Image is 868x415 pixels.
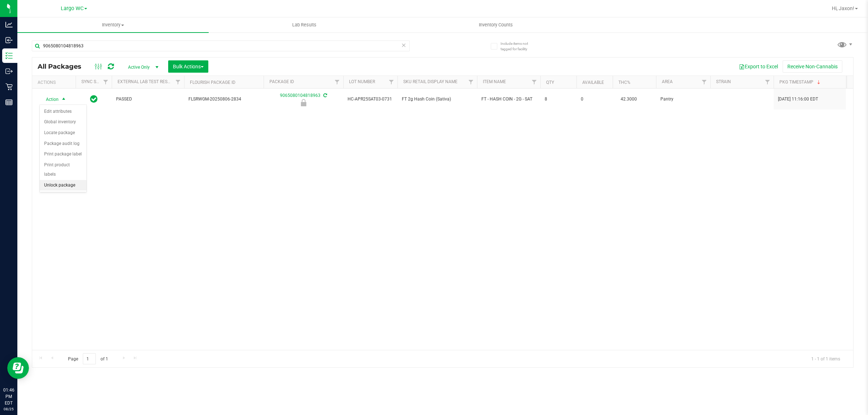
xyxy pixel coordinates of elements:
[38,80,73,85] div: Actions
[190,80,235,85] a: Flourish Package ID
[617,94,641,104] span: 42.3000
[32,40,410,51] input: Search Package ID, Item Name, SKU, Lot or Part Number...
[528,76,540,88] a: Filter
[582,80,604,85] a: Available
[483,79,506,84] a: Item Name
[5,68,13,75] inline-svg: Outbound
[662,79,673,84] a: Area
[83,353,96,364] input: 1
[779,80,822,85] a: Pkg Timestamp
[61,5,84,12] span: Largo WC
[832,5,854,11] span: Hi, Jaxon!
[331,76,343,88] a: Filter
[40,106,86,117] li: Edit attributes
[5,21,13,28] inline-svg: Analytics
[263,99,344,106] div: Newly Received
[40,128,86,138] li: Locate package
[38,63,89,70] span: All Packages
[100,76,112,88] a: Filter
[81,79,109,84] a: Sync Status
[698,76,710,88] a: Filter
[17,22,209,28] span: Inventory
[465,76,477,88] a: Filter
[39,94,59,104] span: Action
[40,149,86,160] li: Print package label
[17,17,209,33] a: Inventory
[5,37,13,44] inline-svg: Inbound
[545,96,572,103] span: 8
[280,93,320,98] a: 9065080104818963
[400,17,591,33] a: Inventory Counts
[59,94,68,104] span: select
[349,79,375,84] a: Lot Number
[173,64,204,69] span: Bulk Actions
[734,60,783,73] button: Export to Excel
[7,357,29,379] iframe: Resource center
[348,96,393,103] span: HC-APR25SAT03-0731
[5,99,13,106] inline-svg: Reports
[481,96,536,103] span: FT - HASH COIN - 2G - SAT
[618,80,630,85] a: THC%
[209,17,400,33] a: Lab Results
[40,180,86,191] li: Unlock package
[90,94,98,104] span: In Sync
[168,60,208,73] button: Bulk Actions
[469,22,523,28] span: Inventory Counts
[805,353,846,364] span: 1 - 1 of 1 items
[546,80,554,85] a: Qty
[386,76,397,88] a: Filter
[118,79,174,84] a: External Lab Test Result
[401,40,406,50] span: Clear
[783,60,842,73] button: Receive Non-Cannabis
[716,79,731,84] a: Strain
[3,406,14,412] p: 08/25
[40,160,86,180] li: Print product labels
[172,76,184,88] a: Filter
[188,96,259,103] span: FLSRWGM-20250806-2834
[403,79,458,84] a: Sku Retail Display Name
[40,138,86,149] li: Package audit log
[778,96,818,103] span: [DATE] 11:16:00 EDT
[501,41,537,52] span: Include items not tagged for facility
[5,52,13,59] inline-svg: Inventory
[322,93,327,98] span: Sync from Compliance System
[402,96,473,103] span: FT 2g Hash Coin (Sativa)
[581,96,608,103] span: 0
[269,79,294,84] a: Package ID
[762,76,774,88] a: Filter
[5,83,13,90] inline-svg: Retail
[660,96,706,103] span: Pantry
[62,353,114,364] span: Page of 1
[282,22,326,28] span: Lab Results
[116,96,180,103] span: PASSED
[3,387,14,406] p: 01:46 PM EDT
[40,117,86,128] li: Global inventory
